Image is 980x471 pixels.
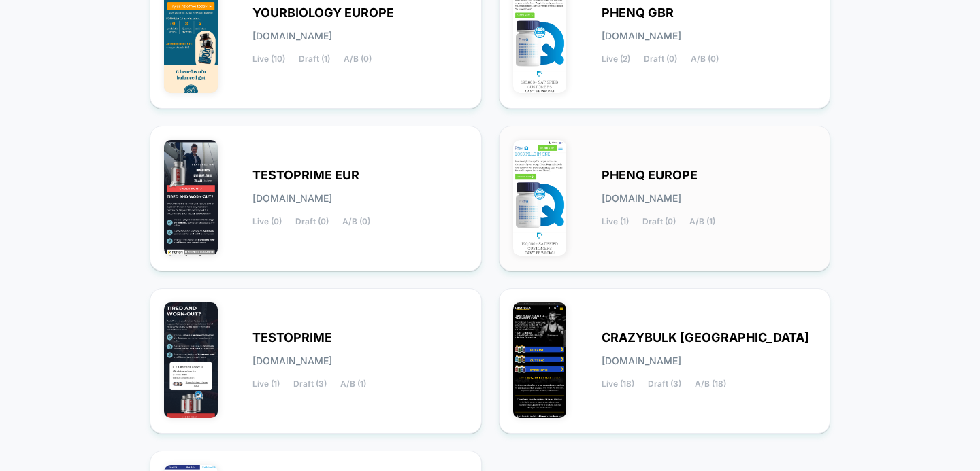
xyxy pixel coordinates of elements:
[602,171,698,180] span: PHENQ EUROPE
[252,194,332,203] span: [DOMAIN_NAME]
[299,54,330,64] span: Draft (1)
[344,54,372,64] span: A/B (0)
[602,8,674,18] span: PHENQ GBR
[293,379,327,389] span: Draft (3)
[340,379,366,389] span: A/B (1)
[695,379,726,389] span: A/B (18)
[644,54,677,64] span: Draft (0)
[602,31,681,41] span: [DOMAIN_NAME]
[252,31,332,41] span: [DOMAIN_NAME]
[252,8,394,18] span: YOURBIOLOGY EUROPE
[164,140,218,256] img: TESTOPRIME_EUR
[689,217,715,226] span: A/B (1)
[252,217,282,226] span: Live (0)
[602,356,681,366] span: [DOMAIN_NAME]
[602,333,809,343] span: CRAZYBULK [GEOGRAPHIC_DATA]
[642,217,676,226] span: Draft (0)
[252,54,285,64] span: Live (10)
[602,54,630,64] span: Live (2)
[252,379,280,389] span: Live (1)
[342,217,370,226] span: A/B (0)
[602,194,681,203] span: [DOMAIN_NAME]
[602,379,634,389] span: Live (18)
[513,140,567,256] img: PHENQ_EUROPE
[513,302,567,418] img: CRAZYBULK_USA
[252,171,359,180] span: TESTOPRIME EUR
[252,356,332,366] span: [DOMAIN_NAME]
[295,217,329,226] span: Draft (0)
[252,333,332,343] span: TESTOPRIME
[648,379,681,389] span: Draft (3)
[602,217,629,226] span: Live (1)
[164,302,218,418] img: TESTOPRIME
[691,54,719,64] span: A/B (0)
